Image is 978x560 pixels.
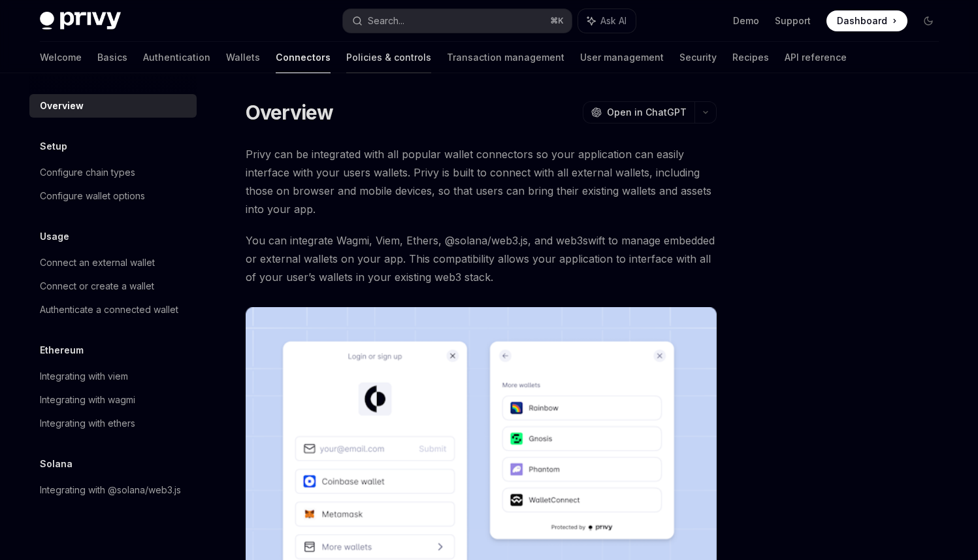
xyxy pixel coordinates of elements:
[40,392,135,408] div: Integrating with wagmi
[837,14,887,27] span: Dashboard
[29,388,197,412] a: Integrating with wagmi
[733,14,759,27] a: Demo
[40,255,155,271] div: Connect an external wallet
[40,416,135,431] div: Integrating with ethers
[97,42,127,73] a: Basics
[29,478,197,502] a: Integrating with @solana/web3.js
[40,98,84,114] div: Overview
[29,365,197,388] a: Integrating with viem
[246,101,334,124] h1: Overview
[29,184,197,208] a: Configure wallet options
[343,9,572,33] button: Search...⌘K
[346,42,431,73] a: Policies & controls
[40,188,145,204] div: Configure wallet options
[826,10,907,31] a: Dashboard
[40,278,154,294] div: Connect or create a wallet
[600,14,627,27] span: Ask AI
[40,12,121,30] img: dark logo
[40,42,82,73] a: Welcome
[918,10,939,31] button: Toggle dark mode
[578,9,636,33] button: Ask AI
[40,302,178,318] div: Authenticate a connected wallet
[732,42,769,73] a: Recipes
[226,42,260,73] a: Wallets
[143,42,210,73] a: Authentication
[607,106,687,119] span: Open in ChatGPT
[29,274,197,298] a: Connect or create a wallet
[785,42,847,73] a: API reference
[40,139,67,154] h5: Setup
[580,42,664,73] a: User management
[40,229,69,244] h5: Usage
[276,42,331,73] a: Connectors
[29,298,197,321] a: Authenticate a connected wallet
[246,145,717,218] span: Privy can be integrated with all popular wallet connectors so your application can easily interfa...
[447,42,564,73] a: Transaction management
[40,369,128,384] div: Integrating with viem
[550,16,564,26] span: ⌘ K
[29,412,197,435] a: Integrating with ethers
[29,94,197,118] a: Overview
[40,456,73,472] h5: Solana
[679,42,717,73] a: Security
[40,165,135,180] div: Configure chain types
[246,231,717,286] span: You can integrate Wagmi, Viem, Ethers, @solana/web3.js, and web3swift to manage embedded or exter...
[29,161,197,184] a: Configure chain types
[29,251,197,274] a: Connect an external wallet
[368,13,404,29] div: Search...
[583,101,694,124] button: Open in ChatGPT
[775,14,811,27] a: Support
[40,482,181,498] div: Integrating with @solana/web3.js
[40,342,84,358] h5: Ethereum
